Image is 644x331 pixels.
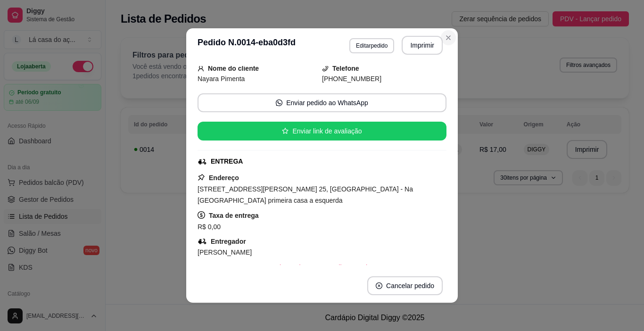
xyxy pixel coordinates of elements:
span: star [282,128,289,134]
button: Close [441,30,456,45]
button: starEnviar link de avaliação [198,122,446,141]
button: whats-appEnviar pedido ao WhatsApp [198,93,446,112]
button: Imprimir [402,36,443,55]
button: close-circleCancelar pedido [367,276,443,295]
div: ENTREGA [211,157,243,166]
span: R$ 0,00 [198,223,221,231]
strong: Taxa de entrega [209,212,259,219]
button: Copiar Endereço [260,258,324,277]
span: phone [322,65,329,72]
strong: Endereço [209,174,239,182]
strong: Entregador [211,238,246,245]
strong: Nome do cliente [208,65,259,72]
span: close-circle [376,282,382,289]
span: [STREET_ADDRESS][PERSON_NAME] 25, [GEOGRAPHIC_DATA] - Na [GEOGRAPHIC_DATA] primeira casa a esquerda [198,185,413,204]
span: Nayara Pimenta [198,75,245,83]
strong: Telefone [332,65,359,72]
button: Editarpedido [349,38,394,53]
span: [PERSON_NAME] [198,248,252,256]
span: dollar [198,211,205,219]
h3: Pedido N. 0014-eba0d3fd [198,36,296,55]
span: whats-app [276,99,282,106]
span: user [198,65,204,72]
span: pushpin [198,174,205,181]
button: Editar motoboy [324,258,384,277]
span: [PHONE_NUMBER] [322,75,381,83]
